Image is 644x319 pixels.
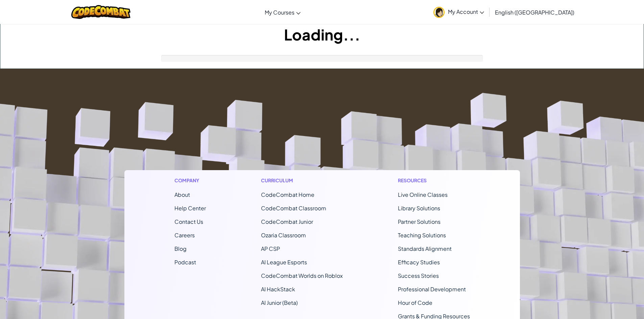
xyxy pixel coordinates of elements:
a: Careers [174,232,195,239]
a: AI Junior (Beta) [261,299,298,306]
a: CodeCombat Classroom [261,205,326,212]
h1: Company [174,177,206,184]
span: CodeCombat Home [261,191,314,198]
h1: Resources [398,177,470,184]
a: Help Center [174,205,206,212]
a: Professional Development [398,286,466,293]
h1: Loading... [0,24,644,45]
a: My Account [430,1,487,23]
a: My Courses [261,3,304,21]
a: Podcast [174,259,196,266]
span: English ([GEOGRAPHIC_DATA]) [495,9,574,16]
a: Efficacy Studies [398,259,440,266]
a: Partner Solutions [398,218,440,225]
a: CodeCombat Worlds on Roblox [261,272,343,279]
a: AI HackStack [261,286,295,293]
a: Blog [174,245,187,252]
img: CodeCombat logo [71,5,130,19]
a: Success Stories [398,272,439,279]
a: Teaching Solutions [398,232,446,239]
span: Contact Us [174,218,203,225]
a: About [174,191,190,198]
a: AP CSP [261,245,280,252]
a: CodeCombat Junior [261,218,313,225]
a: Ozaria Classroom [261,232,306,239]
a: Library Solutions [398,205,440,212]
a: Hour of Code [398,299,432,306]
a: English ([GEOGRAPHIC_DATA]) [492,3,578,21]
span: My Account [448,8,484,15]
img: avatar [433,7,445,18]
a: Live Online Classes [398,191,448,198]
a: Standards Alignment [398,245,452,252]
h1: Curriculum [261,177,343,184]
span: My Courses [265,9,294,16]
a: AI League Esports [261,259,307,266]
